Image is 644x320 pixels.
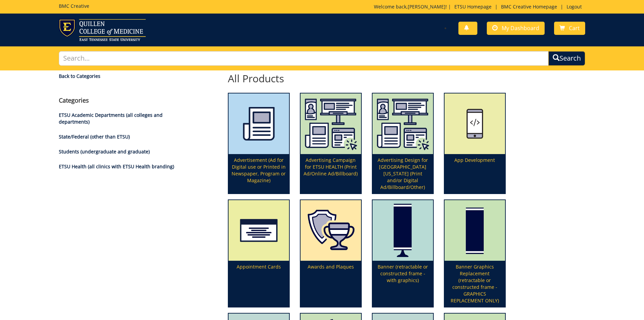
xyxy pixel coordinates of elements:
[301,200,361,261] img: plaques-5a7339fccbae09.63825868.png
[445,93,505,154] img: app%20development%20icon-655684178ce609.47323231.png
[59,3,89,8] h5: BMC Creative
[445,200,505,261] img: graphics-only-banner-5949222f1cdc31.93524894.png
[229,154,289,193] p: Advertisement (Ad for Digital use or Printed in Newspaper, Program or Magazine)
[59,163,174,170] a: ETSU Health (all clinics with ETSU Health branding)
[301,261,361,307] p: Awards and Plaques
[229,93,289,193] a: Advertisement (Ad for Digital use or Printed in Newspaper, Program or Magazine)
[229,93,289,154] img: printmedia-5fff40aebc8a36.86223841.png
[229,200,289,261] img: appointment%20cards-6556843a9f7d00.21763534.png
[229,200,289,307] a: Appointment Cards
[445,154,505,193] p: App Development
[373,200,433,307] a: Banner (retractable or constructed frame - with graphics)
[373,261,433,307] p: Banner (retractable or constructed frame - with graphics)
[229,261,289,307] p: Appointment Cards
[223,73,511,84] h2: All Products
[569,24,580,32] span: Cart
[59,51,549,66] input: Search...
[373,93,433,154] img: etsu%20health%20marketing%20campaign%20image-6075f5506d2aa2.29536275.png
[445,93,505,193] a: App Development
[445,200,505,307] a: Banner Graphics Replacement (retractable or constructed frame - GRAPHICS REPLACEMENT ONLY)
[487,22,545,35] a: My Dashboard
[554,22,585,35] a: Cart
[498,3,560,10] a: BMC Creative Homepage
[301,93,361,154] img: etsu%20health%20marketing%20campaign%20image-6075f5506d2aa2.29536275.png
[373,93,433,193] a: Advertising Design for [GEOGRAPHIC_DATA][US_STATE] (Print and/or Digital Ad/Billboard/Other)
[59,133,130,140] a: State/Federal (other than ETSU)
[408,3,446,10] a: [PERSON_NAME]
[451,3,495,10] a: ETSU Homepage
[445,261,505,307] p: Banner Graphics Replacement (retractable or constructed frame - GRAPHICS REPLACEMENT ONLY)
[59,112,163,125] a: ETSU Academic Departments (all colleges and departments)
[59,73,183,80] a: Back to Categories
[373,200,433,261] img: retractable-banner-59492b401f5aa8.64163094.png
[502,24,539,32] span: My Dashboard
[563,3,585,10] a: Logout
[59,97,183,104] h4: Categories
[301,200,361,307] a: Awards and Plaques
[301,154,361,193] p: Advertising Campaign for ETSU HEALTH (Print Ad/Online Ad/Billboard)
[301,93,361,193] a: Advertising Campaign for ETSU HEALTH (Print Ad/Online Ad/Billboard)
[59,148,150,155] a: Students (undergraduate and graduate)
[59,19,146,41] img: ETSU logo
[373,154,433,193] p: Advertising Design for [GEOGRAPHIC_DATA][US_STATE] (Print and/or Digital Ad/Billboard/Other)
[548,51,585,66] button: Search
[374,3,585,10] p: Welcome back, ! | | |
